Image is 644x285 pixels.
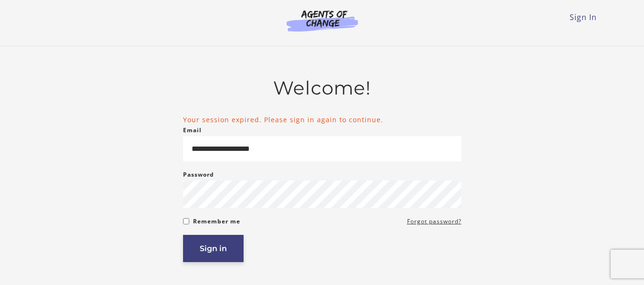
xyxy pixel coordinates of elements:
[193,216,240,227] label: Remember me
[276,10,368,32] img: Agents of Change Logo
[183,125,202,136] label: Email
[183,235,244,262] button: Sign in
[407,216,461,227] a: Forgot password?
[183,115,461,125] li: Your session expired. Please sign in again to continue.
[183,169,214,180] label: Password
[183,77,461,99] h2: Welcome!
[570,12,597,22] a: Sign In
